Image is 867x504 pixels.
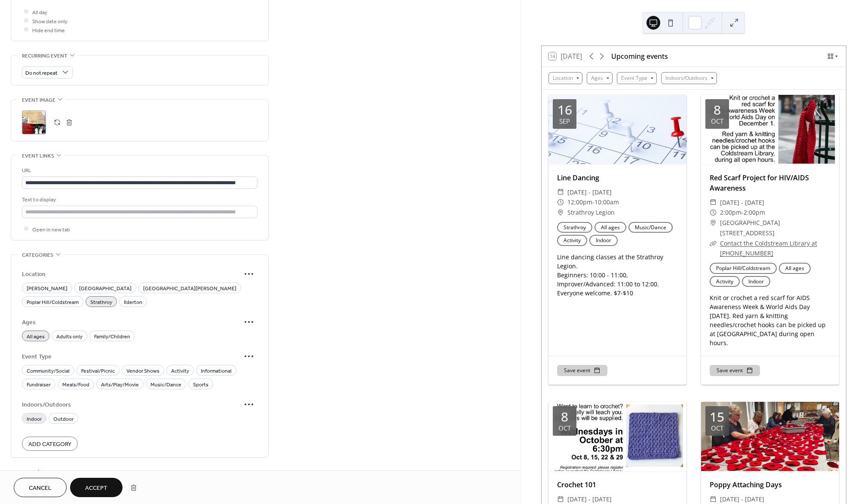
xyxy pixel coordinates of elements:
span: Activity [171,366,189,375]
span: 10:00am [594,197,619,207]
div: ; [22,110,46,134]
span: Add Category [28,440,71,449]
span: 2:00pm [744,207,765,218]
a: Red Scarf Project for HIV/AIDS Awareness [710,173,809,193]
span: Strathroy [90,298,112,307]
span: Cancel [29,484,52,493]
div: ​ [557,197,564,207]
div: ​ [710,197,717,208]
span: Event image [22,96,55,105]
div: Upcoming events [611,51,668,61]
span: Indoor [27,414,42,423]
span: Ilderton [124,298,142,307]
div: Oct [711,118,723,124]
div: Oct [558,425,571,431]
span: Informational [201,366,232,375]
span: Meals/Food [62,380,89,389]
button: Save event [710,365,760,376]
span: Categories [22,251,53,260]
div: ​ [710,207,717,218]
span: Fundraiser [27,380,51,389]
button: Cancel [14,478,67,497]
button: Save event [557,365,607,376]
span: [GEOGRAPHIC_DATA][PERSON_NAME] [143,284,236,293]
span: All ages [27,332,45,341]
button: Accept [70,478,123,497]
span: Adults only [56,332,83,341]
div: Text to display [22,195,256,204]
div: Sep [559,118,570,124]
span: Open in new tab [32,225,70,234]
div: 15 [710,410,724,423]
button: Add Category [22,437,78,451]
span: Vendor Shows [126,366,159,375]
span: Music/Dance [150,380,181,389]
span: All day [32,8,47,17]
div: Line Dancing [548,173,686,183]
span: Arts/Play/Movie [101,380,139,389]
span: - [741,207,744,218]
span: Indoors/Outdoors [22,401,240,410]
span: Recurring event [22,52,67,61]
span: Strathroy Legion [567,207,615,218]
span: Event Type [22,352,240,361]
span: Family/Children [94,332,130,341]
div: ​ [710,238,717,249]
div: ​ [557,207,564,218]
span: [GEOGRAPHIC_DATA] [79,284,132,293]
span: Ages [22,318,240,327]
div: Line dancing classes at the Strathroy Legion. Beginners: 10:00 - 11:00, Improver/Advanced: 11:00 ... [548,252,686,298]
a: Crochet 101 [557,480,596,489]
span: [GEOGRAPHIC_DATA] [STREET_ADDRESS] [720,218,830,238]
span: 12:00pm [567,197,592,207]
div: URL [22,166,256,175]
span: Poplar Hill/Coldstream [27,298,79,307]
span: Accept [85,484,107,493]
div: Poppy Attaching Days [701,480,839,490]
div: 16 [558,103,572,116]
span: [DATE] - [DATE] [567,187,612,197]
span: Show date only [32,17,67,26]
span: Community/Social [27,366,70,375]
span: Festival/Picnic [81,366,115,375]
span: - [592,197,594,207]
span: Location [22,270,240,279]
span: Outdoor [53,414,74,423]
span: 2:00pm [720,207,741,218]
span: Do not repeat [25,68,58,78]
span: Hide end time [32,26,65,35]
span: [DATE] - [DATE] [720,197,764,208]
div: Oct [711,425,723,431]
div: Knit or crochet a red scarf for AIDS Awareness Week & World Aids Day [DATE]. Red yarn & knitting ... [701,293,839,347]
span: RSVP [22,468,34,477]
div: 8 [561,410,568,423]
span: Event links [22,152,54,161]
div: ​ [710,218,717,228]
span: [PERSON_NAME] [27,284,67,293]
div: ​ [557,187,564,197]
span: Sports [193,380,208,389]
a: Contact the Coldstream Library at [PHONE_NUMBER] [720,239,817,258]
div: 8 [714,103,721,116]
